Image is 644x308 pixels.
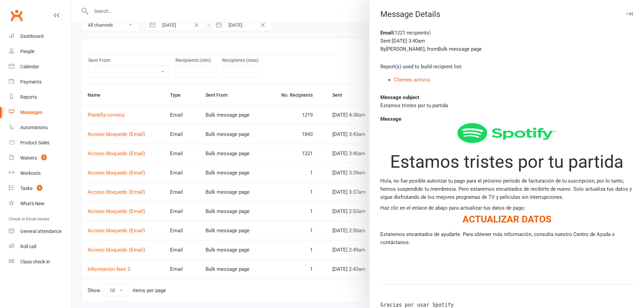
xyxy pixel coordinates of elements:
div: Automations [20,125,48,130]
a: Automations [9,120,71,135]
strong: Email [380,30,393,36]
p: Estaremos encantados de ayudarte. Para obtener más información, consulta nuestro Centro de Ayuda ... [380,230,633,246]
div: Product Sales [20,140,49,145]
a: Clientes activos [394,77,430,83]
div: Dashboard [20,33,44,39]
a: ACTUALIZAR DATOS [462,214,551,225]
div: Calendar [20,64,39,69]
strong: Message [380,116,401,122]
a: Waivers 3 [9,150,71,166]
div: ( 1221 recipients ) [380,29,633,37]
a: Clubworx [8,7,25,24]
a: Dashboard [9,29,71,44]
div: By [PERSON_NAME] , from Bulk message page [380,45,633,53]
div: Message Details [369,9,644,19]
h1: Estamos tristes por tu partida [380,152,633,171]
p: Hola, no fue posible autorizar tu pago para el próximo período de facturación de tu suscripción, ... [380,177,633,201]
div: Estamos tristes por tu partida [380,101,633,110]
div: Workouts [20,170,41,176]
span: 4 [37,185,42,191]
a: People [9,44,71,59]
div: People [20,49,34,54]
p: Haz clic en el enlace de abajo para actualizar tus datos de pago: [380,204,633,212]
div: Tasks [20,186,32,191]
a: Roll call [9,239,71,254]
div: Reports [20,94,37,100]
div: Messages [20,110,42,115]
a: Calendar [9,59,71,74]
a: Workouts [9,166,71,181]
a: Class kiosk mode [9,254,71,269]
a: General attendance kiosk mode [9,224,71,239]
div: General attendance [20,229,62,234]
a: Product Sales [9,135,71,150]
div: Waivers [20,155,37,161]
a: Messages [9,105,71,120]
div: Payments [20,79,42,85]
div: Roll call [20,244,36,249]
a: Reports [9,90,71,105]
a: Payments [9,74,71,90]
div: What's New [20,201,45,206]
div: Class check-in [20,259,50,264]
a: Tasks 4 [9,181,71,196]
a: What's New [9,196,71,211]
div: Report(s) used to build recipient list: [380,63,633,71]
strong: Message subject [380,94,419,100]
div: Sent: [DATE] 3:40am [380,37,633,45]
span: 3 [41,155,47,160]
